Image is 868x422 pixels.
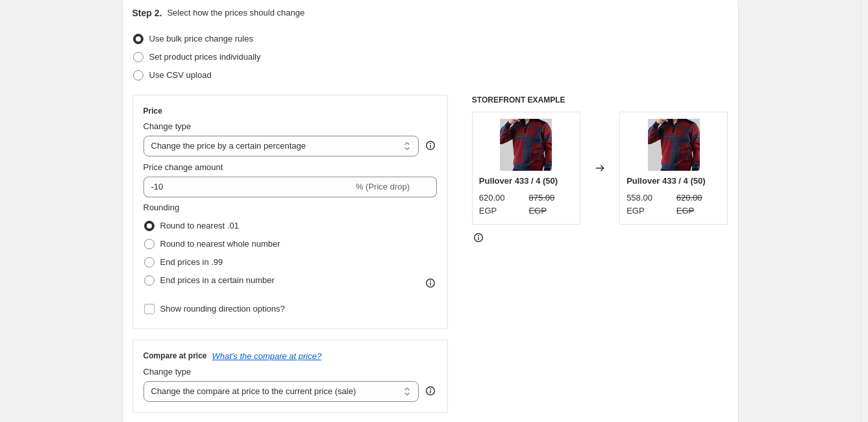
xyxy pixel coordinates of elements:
div: 620.00 EGP [479,192,524,217]
div: help [424,139,437,152]
h3: Price [143,106,162,116]
h2: Step 2. [132,6,162,19]
h3: Compare at price [143,351,207,361]
img: IMG_7046_1_1_80x.jpg [648,119,700,171]
span: Price change amount [143,162,223,172]
h6: STOREFRONT EXAMPLE [472,95,728,105]
span: End prices in .99 [160,257,223,267]
input: -15 [143,177,353,197]
span: Rounding [143,203,180,212]
span: Pullover 433 / 4 (50) [626,176,705,186]
span: Change type [143,367,192,377]
span: Show rounding direction options? [160,304,285,314]
span: % (Price drop) [356,182,410,192]
strike: 620.00 EGP [676,192,721,217]
span: Round to nearest .01 [160,221,239,230]
span: Use bulk price change rules [149,34,253,43]
strike: 875.00 EGP [528,192,573,217]
span: End prices in a certain number [160,275,275,285]
span: Use CSV upload [149,70,212,80]
span: Pullover 433 / 4 (50) [479,176,558,186]
button: What's the compare at price? [212,351,322,361]
p: Select how the prices should change [167,6,304,19]
img: IMG_7046_1_1_80x.jpg [500,119,552,171]
span: Round to nearest whole number [160,239,280,249]
span: Set product prices individually [149,52,261,62]
div: help [424,384,437,397]
div: 558.00 EGP [626,192,671,217]
span: Change type [143,121,192,131]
